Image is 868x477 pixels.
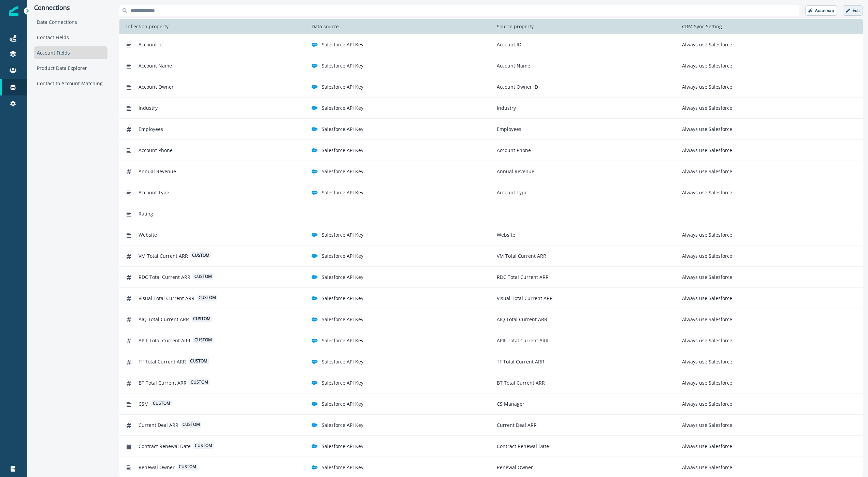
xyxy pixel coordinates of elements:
[139,358,186,365] span: TF Total Current ARR
[679,316,732,323] p: Always use Salesforce
[139,125,163,133] span: Employees
[679,23,725,30] p: CRM Sync Setting
[312,464,318,471] img: salesforce
[312,316,318,323] img: salesforce
[322,168,363,175] p: Salesforce API Key
[139,295,194,302] span: Visual Total Current ARR
[181,421,201,428] span: custom
[193,273,213,280] span: custom
[322,400,363,407] p: Salesforce API Key
[679,189,732,196] p: Always use Salesforce
[193,443,214,449] span: custom
[322,358,363,365] p: Salesforce API Key
[679,358,732,365] p: Always use Salesforce
[815,8,834,13] p: Auto-map
[494,421,537,429] p: Current Deal ARR
[322,62,363,69] p: Salesforce API Key
[322,421,363,429] p: Salesforce API Key
[494,337,549,344] p: APIF Total Current ARR
[139,147,173,154] span: Account Phone
[494,83,538,90] p: Account Owner ID
[34,31,107,44] div: Contact Fields
[189,379,209,385] span: custom
[189,358,209,364] span: custom
[322,464,363,471] p: Salesforce API Key
[139,83,174,90] span: Account Owner
[312,274,318,280] img: salesforce
[139,421,178,429] span: Current Deal ARR
[139,210,153,217] span: Rating
[494,379,545,386] p: BT Total Current ARR
[139,337,190,344] span: APIF Total Current ARR
[322,125,363,133] p: Salesforce API Key
[679,147,732,154] p: Always use Salesforce
[312,253,318,259] img: salesforce
[177,464,198,470] span: custom
[322,295,363,302] p: Salesforce API Key
[312,84,318,90] img: salesforce
[139,379,187,386] span: BT Total Current ARR
[9,6,18,16] img: Inflection
[312,126,318,132] img: salesforce
[322,252,363,259] p: Salesforce API Key
[805,5,837,16] button: Auto-map
[139,316,189,323] span: AIQ Total Current ARR
[139,41,163,48] span: Account Id
[139,464,175,471] span: Renewal Owner
[679,379,732,386] p: Always use Salesforce
[139,104,158,111] span: Industry
[494,252,546,259] p: VM Total Current ARR
[679,421,732,429] p: Always use Salesforce
[191,252,211,258] span: custom
[34,16,107,28] div: Data Connections
[192,316,212,322] span: custom
[679,252,732,259] p: Always use Salesforce
[312,190,318,196] img: salesforce
[312,63,318,69] img: salesforce
[312,147,318,153] img: salesforce
[34,46,107,59] div: Account Fields
[494,147,531,154] p: Account Phone
[139,168,176,175] span: Annual Revenue
[139,231,157,238] span: Website
[309,23,342,30] p: Data source
[322,189,363,196] p: Salesforce API Key
[312,359,318,365] img: salesforce
[679,62,732,69] p: Always use Salesforce
[197,295,217,301] span: custom
[494,400,524,407] p: CS Manager
[312,401,318,407] img: salesforce
[679,83,732,90] p: Always use Salesforce
[494,273,549,281] p: RDC Total Current ARR
[679,104,732,111] p: Always use Salesforce
[843,5,863,16] button: Edit
[494,41,521,48] p: Account ID
[494,189,527,196] p: Account Type
[193,337,213,343] span: custom
[312,232,318,238] img: salesforce
[494,125,521,133] p: Employees
[679,125,732,133] p: Always use Salesforce
[853,8,860,13] p: Edit
[679,337,732,344] p: Always use Salesforce
[312,338,318,344] img: salesforce
[34,77,107,90] div: Contact to Account Matching
[312,295,318,301] img: salesforce
[494,104,516,111] p: Industry
[679,464,732,471] p: Always use Salesforce
[494,295,553,302] p: Visual Total Current ARR
[322,104,363,111] p: Salesforce API Key
[322,379,363,386] p: Salesforce API Key
[494,316,547,323] p: AIQ Total Current ARR
[312,168,318,175] img: salesforce
[312,422,318,428] img: salesforce
[139,252,188,259] span: VM Total Current ARR
[494,358,544,365] p: TF Total Current ARR
[679,443,732,450] p: Always use Salesforce
[679,273,732,281] p: Always use Salesforce
[494,168,534,175] p: Annual Revenue
[124,23,171,30] p: Inflection property
[494,62,530,69] p: Account Name
[322,316,363,323] p: Salesforce API Key
[322,337,363,344] p: Salesforce API Key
